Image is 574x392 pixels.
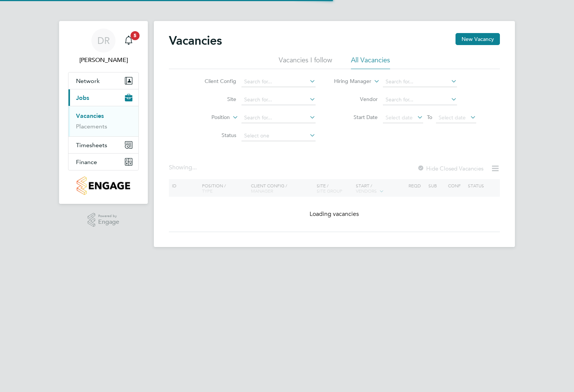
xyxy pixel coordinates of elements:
[68,56,139,65] span: Daniel Reilly
[68,89,138,106] button: Jobs
[131,31,140,40] span: 5
[68,106,138,136] div: Jobs
[98,219,119,225] span: Engage
[76,77,100,84] span: Network
[193,132,236,139] label: Status
[241,131,316,141] input: Select one
[76,123,107,130] a: Placements
[169,33,222,48] h2: Vacancies
[241,95,316,105] input: Search for...
[192,164,197,171] span: ...
[76,112,104,119] a: Vacancies
[187,114,230,121] label: Position
[193,96,236,103] label: Site
[425,112,434,122] span: To
[334,96,378,103] label: Vendor
[76,158,97,166] span: Finance
[383,77,457,87] input: Search for...
[328,78,371,85] label: Hiring Manager
[88,213,120,227] a: Powered byEngage
[386,114,413,121] span: Select date
[59,21,148,204] nav: Main navigation
[193,78,236,84] label: Client Config
[68,137,138,153] button: Timesheets
[77,176,130,195] img: countryside-properties-logo-retina.png
[98,213,119,219] span: Powered by
[241,77,316,87] input: Search for...
[121,29,136,53] a: 5
[334,114,378,121] label: Start Date
[417,165,483,172] label: Hide Closed Vacancies
[97,36,110,45] span: DR
[76,142,107,149] span: Timesheets
[68,176,139,195] a: Go to home page
[439,114,466,121] span: Select date
[68,29,139,65] a: DR[PERSON_NAME]
[169,164,198,172] div: Showing
[68,154,138,170] button: Finance
[351,56,390,69] li: All Vacancies
[279,56,332,69] li: Vacancies I follow
[241,113,316,123] input: Search for...
[68,72,138,89] button: Network
[76,94,89,101] span: Jobs
[456,33,500,45] button: New Vacancy
[383,95,457,105] input: Search for...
